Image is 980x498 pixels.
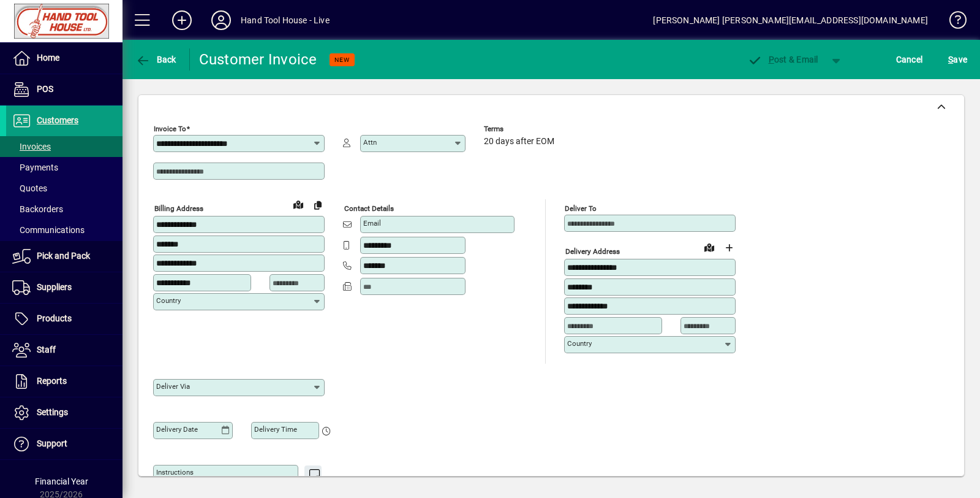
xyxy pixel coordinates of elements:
[37,53,59,63] span: Home
[156,468,194,477] mat-label: Instructions
[6,335,123,366] a: Staff
[37,313,72,323] span: Products
[6,241,123,272] a: Pick and Pack
[35,477,88,486] span: Financial Year
[12,204,63,214] span: Backorders
[241,10,330,30] div: Hand Tool House - Live
[769,55,774,64] span: P
[123,48,190,71] app-page-header-button: Back
[945,48,970,71] button: Save
[12,163,58,172] span: Payments
[893,48,926,71] button: Cancel
[12,142,51,151] span: Invoices
[37,376,67,386] span: Reports
[6,74,123,105] a: POS
[565,204,597,213] mat-label: Deliver To
[6,136,123,157] a: Invoices
[6,397,123,428] a: Settings
[948,55,953,64] span: S
[363,219,381,228] mat-label: Email
[363,138,377,147] mat-label: Attn
[12,183,47,193] span: Quotes
[156,296,181,305] mat-label: Country
[334,56,350,64] span: NEW
[6,178,123,199] a: Quotes
[37,407,68,417] span: Settings
[37,251,90,261] span: Pick and Pack
[6,272,123,303] a: Suppliers
[747,55,818,64] span: ost & Email
[6,157,123,178] a: Payments
[12,225,85,235] span: Communications
[6,366,123,397] a: Reports
[254,425,297,434] mat-label: Delivery time
[37,439,67,448] span: Support
[156,382,190,391] mat-label: Deliver via
[6,43,123,74] a: Home
[202,9,241,31] button: Profile
[199,50,317,69] div: Customer Invoice
[6,199,123,220] a: Backorders
[135,55,176,64] span: Back
[37,84,53,94] span: POS
[940,2,965,42] a: Knowledge Base
[37,282,72,292] span: Suppliers
[6,220,123,240] a: Communications
[288,194,308,214] a: View on map
[484,137,554,147] span: 20 days after EOM
[154,124,186,133] mat-label: Invoice To
[719,238,739,258] button: Choose address
[6,429,123,459] a: Support
[6,304,123,334] a: Products
[653,10,928,30] div: [PERSON_NAME] [PERSON_NAME][EMAIL_ADDRESS][DOMAIN_NAME]
[37,115,78,125] span: Customers
[484,125,557,133] span: Terms
[162,9,202,31] button: Add
[699,237,719,257] a: View on map
[896,50,923,69] span: Cancel
[567,339,592,348] mat-label: Country
[948,50,967,69] span: ave
[741,48,824,71] button: Post & Email
[156,425,198,434] mat-label: Delivery date
[132,48,179,71] button: Back
[308,195,328,215] button: Copy to Delivery address
[37,345,56,354] span: Staff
